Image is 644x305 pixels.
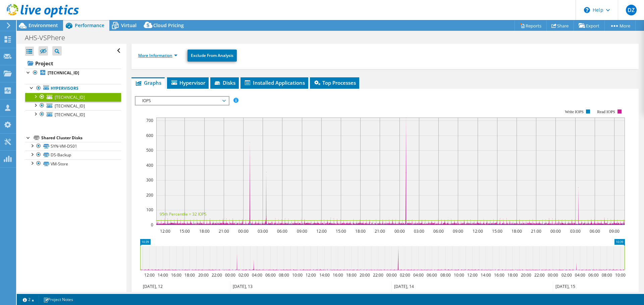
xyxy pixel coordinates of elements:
text: 06:00 [433,228,444,234]
text: 12:00 [160,228,170,234]
text: 12:00 [306,272,316,278]
span: Performance [75,22,104,28]
text: 08:00 [440,272,451,278]
text: 02:00 [400,272,410,278]
span: [TECHNICAL_ID] [55,112,85,118]
text: 08:00 [602,272,612,278]
text: 06:00 [277,228,287,234]
text: 03:00 [570,228,581,234]
text: 18:00 [355,228,366,234]
text: 22:00 [212,272,222,278]
span: Hypervisor [170,79,205,86]
a: More [604,20,636,31]
a: [TECHNICAL_ID] [25,69,121,77]
a: Hypervisors [25,84,121,93]
text: 02:00 [561,272,572,278]
text: 04:00 [252,272,262,278]
a: Project [25,58,121,69]
text: 21:00 [219,228,229,234]
text: 22:00 [534,272,545,278]
text: 14:00 [319,272,330,278]
text: 20:00 [521,272,531,278]
text: 06:00 [590,228,600,234]
text: 18:00 [512,228,522,234]
text: 00:00 [394,228,405,234]
text: Read IOPS [597,109,615,114]
span: Environment [29,22,58,28]
span: Disks [214,79,235,86]
text: Write IOPS [565,109,584,114]
text: 09:00 [609,228,620,234]
text: 500 [146,147,153,153]
text: 15:00 [492,228,502,234]
span: [TECHNICAL_ID] [55,94,85,100]
text: 21:00 [375,228,385,234]
a: SYN-VM-DS01 [25,142,121,151]
text: 95th Percentile = 32 IOPS [160,211,207,217]
text: 12:00 [144,272,155,278]
text: 21:00 [531,228,541,234]
text: 04:00 [413,272,424,278]
text: 03:00 [414,228,424,234]
a: Exclude From Analysis [187,50,237,62]
text: 04:00 [575,272,585,278]
a: 2 [18,295,39,304]
text: 0 [151,222,153,228]
text: 18:00 [507,272,518,278]
text: 22:00 [373,272,383,278]
a: Reports [515,20,547,31]
h1: AHS-VSPhere [22,34,75,42]
text: 200 [146,192,153,198]
text: 12:00 [467,272,478,278]
text: 00:00 [386,272,397,278]
a: [TECHNICAL_ID] [25,101,121,110]
text: 12:00 [473,228,483,234]
div: Shared Cluster Disks [41,134,121,142]
text: 600 [146,133,153,138]
text: 15:00 [336,228,346,234]
text: 20:00 [360,272,370,278]
text: 06:00 [427,272,437,278]
span: Cloud Pricing [153,22,184,28]
text: 02:00 [238,272,249,278]
text: 09:00 [297,228,307,234]
text: 100 [146,207,153,213]
a: [TECHNICAL_ID] [25,93,121,101]
text: 00:00 [225,272,235,278]
span: DZ [626,5,637,15]
text: 700 [146,118,153,123]
text: 16:00 [333,272,343,278]
a: DS-Backup [25,151,121,159]
span: [TECHNICAL_ID] [55,103,85,109]
a: VM-Store [25,159,121,168]
span: Graphs [135,79,161,86]
text: 400 [146,162,153,168]
span: Top Processes [313,79,356,86]
a: Project Notes [39,295,78,304]
text: 03:00 [258,228,268,234]
b: [TECHNICAL_ID] [48,70,79,76]
text: 18:00 [199,228,210,234]
a: More Information [138,53,177,58]
text: 00:00 [238,228,249,234]
text: 00:00 [550,228,561,234]
text: 14:00 [158,272,168,278]
text: 08:00 [279,272,289,278]
text: 00:00 [548,272,558,278]
text: 09:00 [453,228,463,234]
text: 15:00 [179,228,190,234]
a: Export [574,20,605,31]
text: 18:00 [346,272,357,278]
svg: \n [584,7,590,13]
text: 10:00 [292,272,303,278]
text: 10:00 [615,272,626,278]
text: 06:00 [588,272,599,278]
text: 16:00 [494,272,504,278]
span: Installed Applications [244,79,305,86]
text: 14:00 [481,272,491,278]
text: 06:00 [265,272,276,278]
text: 18:00 [184,272,195,278]
text: 10:00 [454,272,464,278]
text: 16:00 [171,272,181,278]
text: 12:00 [316,228,327,234]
